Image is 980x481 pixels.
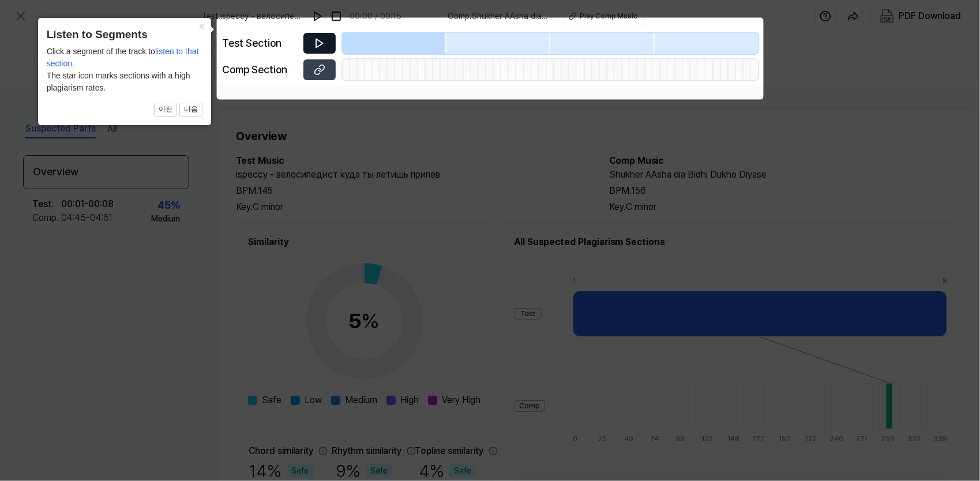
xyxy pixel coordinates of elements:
div: Test Section [223,35,296,51]
button: 이전 [154,103,177,117]
div: Click a segment of the track to The star icon marks sections with a high plagiarism rates. [47,46,202,94]
button: 다음 [179,103,202,117]
header: Listen to Segments [47,27,202,43]
div: Comp Section [223,62,296,77]
button: Close [193,18,211,34]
